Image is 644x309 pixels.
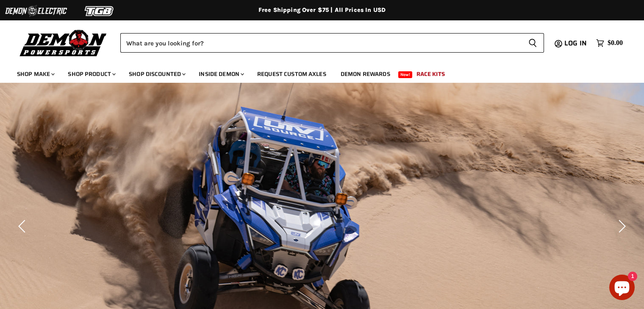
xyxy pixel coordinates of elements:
[334,65,397,83] a: Demon Rewards
[4,3,68,19] img: Demon Electric Logo 2
[251,65,333,83] a: Request Custom Axles
[612,218,629,235] button: Next
[122,65,191,83] a: Shop Discounted
[120,33,544,53] form: Product
[68,3,131,19] img: TGB Logo 2
[561,39,592,47] a: Log in
[17,28,110,58] img: Demon Powersports
[564,38,587,48] span: Log in
[607,275,637,302] inbox-online-store-chat: Shopify online store chat
[192,65,249,83] a: Inside Demon
[410,65,451,83] a: Race Kits
[592,37,627,49] a: $0.00
[522,33,544,53] button: Search
[15,218,32,235] button: Previous
[120,33,522,53] input: Search
[11,65,60,83] a: Shop Make
[61,65,121,83] a: Shop Product
[608,39,623,47] span: $0.00
[11,62,621,83] ul: Main menu
[398,71,413,78] span: New!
